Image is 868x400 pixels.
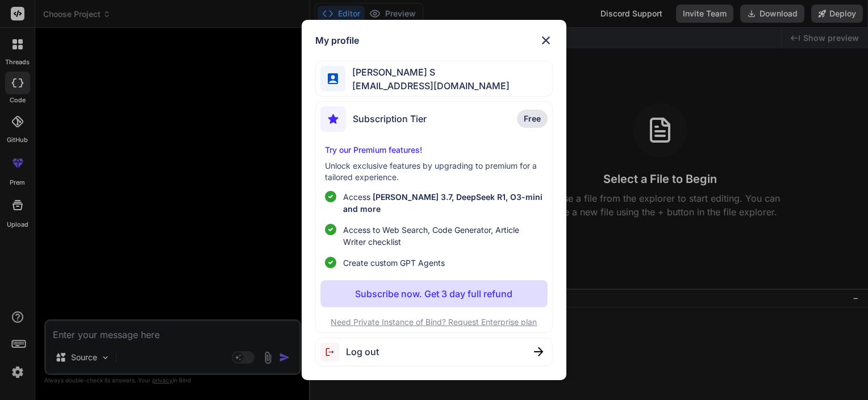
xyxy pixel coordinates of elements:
[325,160,544,183] p: Unlock exclusive features by upgrading to premium for a tailored experience.
[524,113,541,124] span: Free
[345,79,510,93] span: [EMAIL_ADDRESS][DOMAIN_NAME]
[325,257,336,268] img: checklist
[346,345,379,359] span: Log out
[328,73,339,84] img: profile
[320,343,346,361] img: logout
[325,224,336,235] img: checklist
[343,191,544,215] p: Access
[345,65,510,79] span: [PERSON_NAME] S
[343,257,445,269] span: Create custom GPT Agents
[320,316,548,328] p: Need Private Instance of Bind? Request Enterprise plan
[315,34,359,47] h1: My profile
[320,106,346,132] img: subscription
[539,34,553,47] img: close
[353,112,427,126] span: Subscription Tier
[534,347,543,356] img: close
[325,191,336,202] img: checklist
[343,224,544,248] span: Access to Web Search, Code Generator, Article Writer checklist
[355,287,512,301] p: Subscribe now. Get 3 day full refund
[320,280,548,307] button: Subscribe now. Get 3 day full refund
[325,144,544,156] p: Try our Premium features!
[343,192,542,214] span: [PERSON_NAME] 3.7, DeepSeek R1, O3-mini and more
